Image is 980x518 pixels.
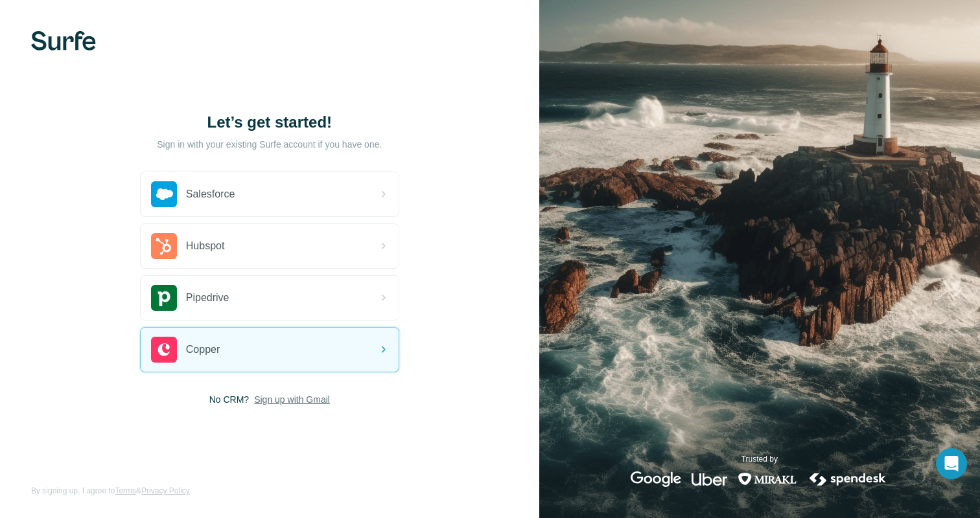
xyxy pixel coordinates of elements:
[151,285,177,311] img: pipedrive's logo
[31,31,96,51] img: Surfe's logo
[151,337,177,363] img: copper's logo
[31,485,190,497] span: By signing up, I agree to &
[157,138,382,151] p: Sign in with your existing Surfe account if you have one.
[186,342,220,357] span: Copper
[186,238,225,254] span: Hubspot
[186,186,235,202] span: Salesforce
[186,290,229,306] span: Pipedrive
[738,471,797,487] img: mirakl's logo
[141,486,190,495] a: Privacy Policy
[631,471,681,487] img: google's logo
[151,181,177,207] img: salesforce's logo
[936,448,967,479] div: Open Intercom Messenger
[254,393,330,406] button: Sign up with Gmail
[808,471,888,487] img: spendesk's logo
[115,486,136,495] a: Terms
[140,112,399,133] h1: Let’s get started!
[741,453,778,465] p: Trusted by
[209,393,249,406] span: No CRM?
[692,471,727,487] img: uber's logo
[151,233,177,259] img: hubspot's logo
